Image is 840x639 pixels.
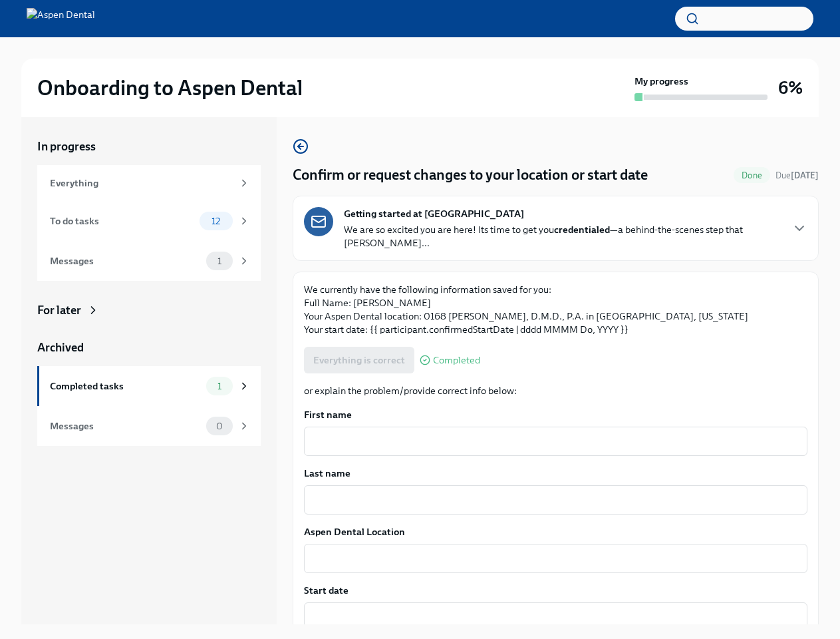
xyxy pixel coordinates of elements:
h2: Onboarding to Aspen Dental [37,75,303,101]
div: To do tasks [50,214,194,228]
a: To do tasks12 [37,201,261,241]
div: Messages [50,419,201,433]
a: Archived [37,339,261,355]
a: Completed tasks1 [37,366,261,406]
strong: [DATE] [791,170,819,180]
strong: credentialed [554,224,610,236]
strong: Getting started at [GEOGRAPHIC_DATA] [344,207,524,220]
p: We are so excited you are here! Its time to get you —a behind-the-scenes step that [PERSON_NAME]... [344,223,781,250]
p: or explain the problem/provide correct info below: [304,384,807,397]
a: In progress [37,138,261,154]
label: Aspen Dental Location [304,525,807,538]
label: Last name [304,467,807,480]
label: Start date [304,584,807,597]
span: 12 [204,216,228,226]
h4: Confirm or request changes to your location or start date [293,165,648,185]
a: Messages0 [37,406,261,446]
a: Everything [37,165,261,201]
span: 0 [208,421,231,431]
span: 1 [210,256,229,266]
div: Messages [50,254,201,268]
label: First name [304,408,807,421]
span: Done [734,170,770,180]
p: We currently have the following information saved for you: Full Name: [PERSON_NAME] Your Aspen De... [304,283,807,336]
div: Everything [50,176,233,190]
strong: My progress [634,75,688,88]
h3: 6% [778,76,803,100]
a: Messages1 [37,241,261,281]
div: For later [37,302,81,318]
span: Completed [433,355,480,365]
img: Aspen Dental [27,8,95,29]
a: For later [37,302,261,318]
span: Due [775,170,819,180]
span: 1 [210,381,229,391]
div: Completed tasks [50,379,201,393]
span: September 8th, 2025 07:00 [775,169,819,182]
